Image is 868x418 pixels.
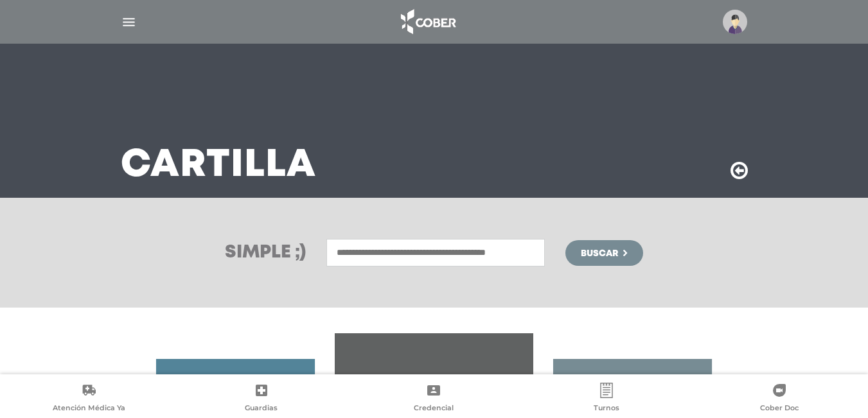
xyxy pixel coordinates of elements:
[121,149,316,182] h3: Cartilla
[693,383,865,415] a: Cober Doc
[245,403,278,415] span: Guardias
[520,383,693,415] a: Turnos
[394,6,461,37] img: logo_cober_home-white.png
[414,403,454,415] span: Credencial
[581,249,618,258] span: Buscar
[3,383,175,415] a: Atención Médica Ya
[723,10,747,34] img: profile-placeholder.svg
[565,240,642,266] button: Buscar
[760,403,799,415] span: Cober Doc
[594,403,619,415] span: Turnos
[348,383,520,415] a: Credencial
[53,403,125,415] span: Atención Médica Ya
[225,244,306,262] h3: Simple ;)
[121,14,137,30] img: Cober_menu-lines-white.svg
[175,383,348,415] a: Guardias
